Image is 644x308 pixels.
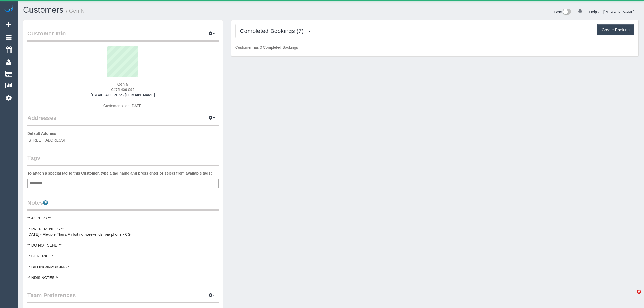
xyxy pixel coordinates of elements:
pre: ** ACCESS ** ** PREFERENCES ** [DATE] - Flexible Thurs/Fri but not weekends. Via phone - CG ** DO... [27,215,219,280]
span: 0475 409 096 [111,87,135,92]
legend: Notes [27,199,219,211]
a: [PERSON_NAME] [603,10,637,14]
iframe: Intercom live chat [626,290,639,303]
img: Automaid Logo [3,5,14,13]
a: Customers [23,5,64,15]
a: Beta [554,10,571,14]
button: Create Booking [597,24,634,35]
small: / Gen N [66,8,85,14]
span: 6 [637,290,641,294]
span: Completed Bookings (7) [240,28,306,34]
legend: Team Preferences [27,291,219,303]
legend: Tags [27,154,219,166]
a: [EMAIL_ADDRESS][DOMAIN_NAME] [91,93,155,97]
label: Default Address: [27,131,58,136]
span: [STREET_ADDRESS] [27,138,65,142]
img: New interface [562,9,571,16]
legend: Customer Info [27,30,219,42]
button: Completed Bookings (7) [235,24,315,38]
a: Help [589,10,600,14]
p: Customer has 0 Completed Bookings [235,45,634,50]
span: Customer since [DATE] [103,104,143,108]
strong: Gen N [117,82,128,86]
label: To attach a special tag to this Customer, type a tag name and press enter or select from availabl... [27,171,212,176]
